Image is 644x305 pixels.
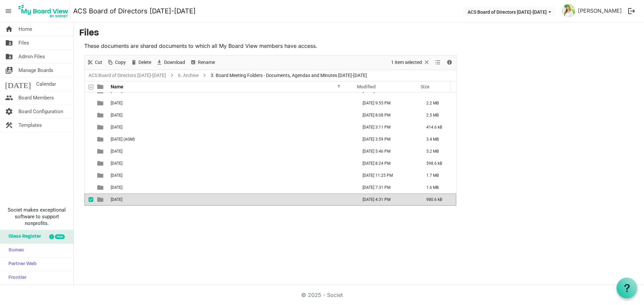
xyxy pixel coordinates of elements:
[445,58,454,67] button: Details
[5,244,24,257] span: Sumac
[18,50,45,63] span: Admin Files
[419,121,456,133] td: 414.6 kB is template cell column header Size
[463,7,555,16] button: ACS Board of Directors 2024-2025 dropdownbutton
[419,157,456,169] td: 598.6 kB is template cell column header Size
[111,125,122,130] span: [DATE]
[575,4,625,17] a: [PERSON_NAME]
[390,58,431,67] button: Selection
[5,22,13,36] span: home
[419,97,456,109] td: 2.2 MB is template cell column header Size
[187,56,217,70] div: Rename
[85,133,93,145] td: checkbox
[93,109,109,121] td: is template cell column header type
[5,91,13,104] span: people
[357,84,376,89] span: Modified
[356,169,419,181] td: November 21, 2023 11:25 PM column header Modified
[111,84,123,89] span: Name
[109,157,356,169] td: May 23 2024 is template cell column header Name
[109,145,356,157] td: March 28 2024 is template cell column header Name
[562,4,575,17] img: P1o51ie7xrVY5UL7ARWEW2r7gNC2P9H9vlLPs2zch7fLSXidsvLolGPwwA3uyx8AkiPPL2cfIerVbTx3yTZ2nQ_thumb.png
[85,97,93,109] td: checkbox
[86,58,104,67] button: Cut
[79,28,639,39] h3: Files
[109,181,356,194] td: October 26 2023 is template cell column header Name
[421,84,430,89] span: Size
[93,157,109,169] td: is template cell column header type
[93,181,109,194] td: is template cell column header type
[93,145,109,157] td: is template cell column header type
[111,161,122,166] span: [DATE]
[356,133,419,145] td: July 10, 2024 3:59 PM column header Modified
[419,133,456,145] td: 3.4 MB is template cell column header Size
[432,56,444,70] div: View
[84,42,457,50] p: These documents are shared documents to which all My Board View members have access.
[356,97,419,109] td: February 29, 2024 9:55 PM column header Modified
[36,77,56,91] span: Calendar
[419,145,456,157] td: 5.2 MB is template cell column header Size
[93,169,109,181] td: is template cell column header type
[111,113,122,118] span: [DATE]
[177,71,200,80] a: 6. Archive
[5,105,13,118] span: settings
[356,157,419,169] td: May 23, 2024 8:24 PM column header Modified
[209,71,368,80] span: 3. Board Meeting Folders - Documents, Agendas and Minutes [DATE]-[DATE]
[93,121,109,133] td: is template cell column header type
[389,56,432,70] div: Clear selection
[109,169,356,181] td: November 23 2023 is template cell column header Name
[109,97,356,109] td: February 29 2024 is template cell column header Name
[94,58,103,67] span: Cut
[155,58,186,67] button: Download
[109,194,356,206] td: September 28 2023 is template cell column header Name
[93,97,109,109] td: is template cell column header type
[106,58,127,67] button: Copy
[5,119,13,132] span: construction
[356,194,419,206] td: September 28, 2023 4:31 PM column header Modified
[5,64,13,77] span: switch_account
[109,133,356,145] td: June 27 2024 (AGM) is template cell column header Name
[85,121,93,133] td: checkbox
[111,149,122,154] span: [DATE]
[73,4,196,18] a: ACS Board of Directors [DATE]-[DATE]
[5,50,13,63] span: folder_shared
[111,137,135,142] span: [DATE] (AGM)
[2,5,15,17] span: menu
[16,3,70,19] img: My Board View Logo
[16,3,73,19] a: My Board View Logo
[356,181,419,194] td: October 26, 2023 7:31 PM column header Modified
[129,58,153,67] button: Delete
[85,157,93,169] td: checkbox
[85,169,93,181] td: checkbox
[18,119,42,132] span: Templates
[5,77,31,91] span: [DATE]
[18,105,63,118] span: Board Configuration
[128,56,154,70] div: Delete
[109,121,356,133] td: June 26 2023 is template cell column header Name
[93,133,109,145] td: is template cell column header type
[85,145,93,157] td: checkbox
[625,4,639,18] button: logout
[85,109,93,121] td: checkbox
[87,71,167,80] a: ACS Board of Directors [DATE]-[DATE]
[3,207,70,227] span: Societ makes exceptional software to support nonprofits.
[5,271,26,285] span: Frontier
[5,257,37,271] span: Partner Web
[419,169,456,181] td: 1.7 MB is template cell column header Size
[419,194,456,206] td: 980.6 kB is template cell column header Size
[163,58,186,67] span: Download
[5,36,13,50] span: folder_shared
[111,89,122,93] span: [DATE]
[356,121,419,133] td: September 27, 2023 3:11 PM column header Modified
[301,292,343,298] a: © 2025 - Societ
[390,58,423,67] span: 1 item selected
[109,109,356,121] td: January 25 2024 is template cell column header Name
[444,56,455,70] div: Details
[18,36,29,50] span: Files
[55,234,65,239] div: new
[434,58,442,67] button: View dropdownbutton
[154,56,187,70] div: Download
[356,145,419,157] td: March 28, 2024 5:46 PM column header Modified
[111,173,122,178] span: [DATE]
[85,194,93,206] td: checkbox
[18,22,32,36] span: Home
[93,194,109,206] td: is template cell column header type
